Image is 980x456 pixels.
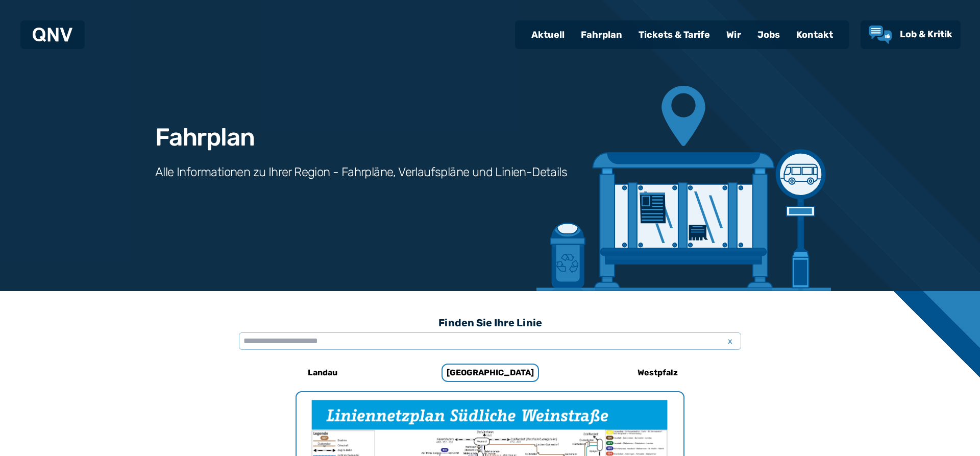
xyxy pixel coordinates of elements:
[422,361,558,385] a: [GEOGRAPHIC_DATA]
[304,365,341,381] h6: Landau
[573,21,630,48] a: Fahrplan
[718,21,749,48] a: Wir
[255,361,390,385] a: Landau
[869,26,952,44] a: Lob & Kritik
[590,361,725,385] a: Westpfalz
[633,365,682,381] h6: Westpfalz
[239,311,741,334] h3: Finden Sie Ihre Linie
[155,164,567,180] h3: Alle Informationen zu Ihrer Region - Fahrpläne, Verlaufspläne und Linien-Details
[155,125,254,150] h1: Fahrplan
[630,21,718,48] a: Tickets & Tarife
[900,29,952,40] span: Lob & Kritik
[523,21,573,48] a: Aktuell
[33,25,72,45] a: QNV Logo
[723,335,737,347] span: x
[788,21,841,48] a: Kontakt
[749,21,788,48] a: Jobs
[442,364,539,382] h6: [GEOGRAPHIC_DATA]
[33,28,72,42] img: QNV Logo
